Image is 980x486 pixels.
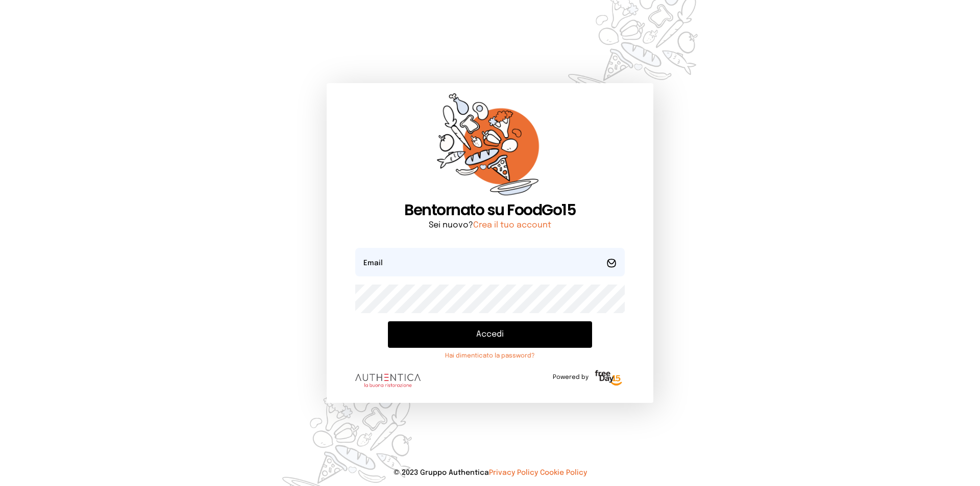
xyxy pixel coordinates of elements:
[355,374,421,387] img: logo.8f33a47.png
[593,368,625,389] img: logo-freeday.3e08031.png
[388,321,592,348] button: Accedi
[388,352,592,360] a: Hai dimenticato la password?
[355,219,625,232] p: Sei nuovo?
[355,201,625,219] h1: Bentornato su FoodGo15
[437,93,543,201] img: sticker-orange.65babaf.png
[540,469,587,476] a: Cookie Policy
[489,469,538,476] a: Privacy Policy
[16,468,964,478] p: © 2023 Gruppo Authentica
[473,221,551,229] a: Crea il tuo account
[553,373,589,381] span: Powered by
